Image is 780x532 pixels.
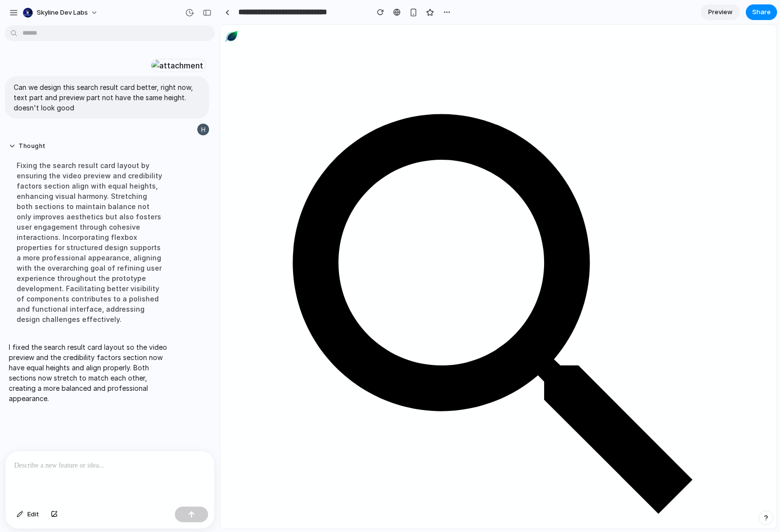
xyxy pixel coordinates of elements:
a: Preview [701,4,740,20]
div: Fixing the search result card layout by ensuring the video preview and credibility factors sectio... [9,154,172,330]
span: Share [752,7,771,17]
button: Edit [12,507,44,522]
p: I fixed the search result card layout so the video preview and the credibility factors section no... [9,342,172,404]
p: Can we design this search result card better, right now, text part and preview part not have the ... [14,82,200,113]
button: Skyline Dev Labs [19,5,103,21]
span: Preview [708,7,733,17]
span: Edit [27,510,39,519]
button: Share [746,4,777,20]
img: SaveForLater.ai Logo [4,4,19,19]
span: Skyline Dev Labs [37,8,88,18]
